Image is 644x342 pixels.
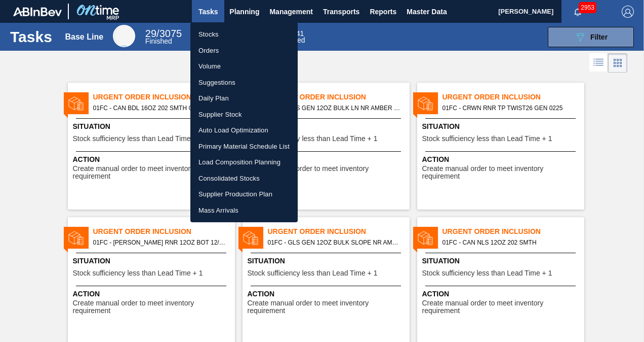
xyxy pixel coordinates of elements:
[190,170,298,187] a: Consolidated Stocks
[190,26,298,43] a: Stocks
[190,107,298,123] a: Supplier Stock
[190,202,298,219] a: Mass Arrivals
[190,186,298,202] a: Supplier Production Plan
[190,58,298,75] a: Volume
[190,139,298,155] a: Primary Material Schedule List
[190,43,298,59] a: Orders
[190,90,298,107] a: Daily Plan
[190,122,298,139] a: Auto Load Optimization
[190,154,298,170] a: Load Composition Planning
[190,75,298,91] a: Suggestions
